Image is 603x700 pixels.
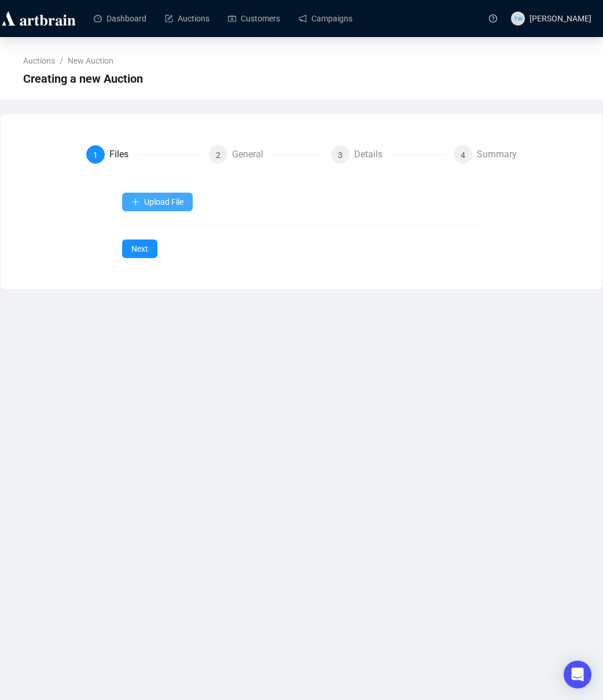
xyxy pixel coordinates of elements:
[93,150,98,160] span: 1
[109,145,138,164] div: Files
[331,145,444,164] div: 3Details
[65,54,116,67] a: New Auction
[216,150,220,160] span: 2
[489,14,497,23] span: question-circle
[144,197,183,207] span: Upload File
[60,54,63,67] li: /
[477,145,517,164] div: Summary
[530,14,591,23] span: [PERSON_NAME]
[131,198,139,206] span: plus
[21,54,57,67] a: Auctions
[165,3,209,34] a: Auctions
[514,13,523,23] span: TW
[122,240,157,258] button: Next
[23,69,143,88] span: Creating a new Auction
[338,150,343,160] span: 3
[131,242,148,255] span: Next
[564,661,591,688] div: Open Intercom Messenger
[454,145,517,164] div: 4Summary
[86,145,200,164] div: 1Files
[122,193,193,211] button: Upload File
[299,3,352,34] a: Campaigns
[354,145,392,164] div: Details
[228,3,280,34] a: Customers
[232,145,273,164] div: General
[461,150,465,160] span: 4
[209,145,322,164] div: 2General
[94,3,146,34] a: Dashboard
